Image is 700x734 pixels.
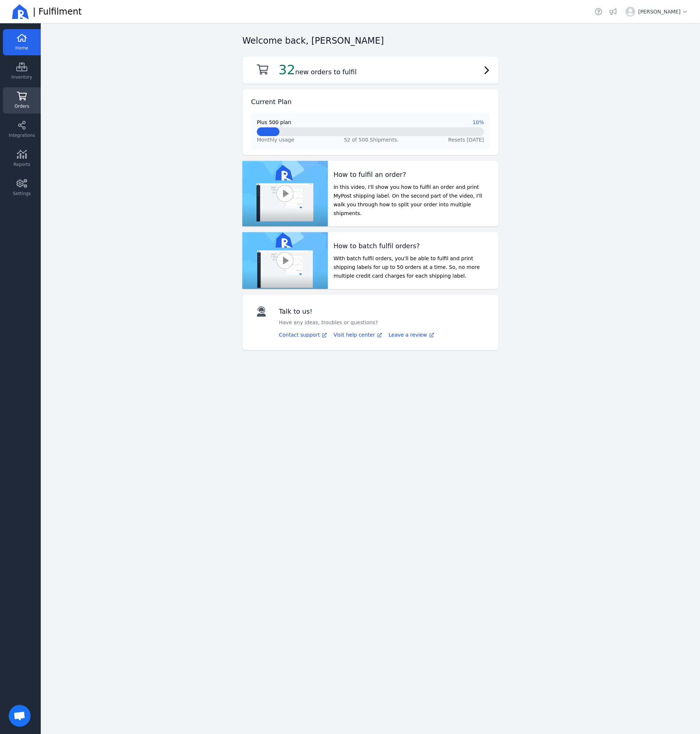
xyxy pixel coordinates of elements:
[15,45,28,51] span: Home
[279,331,328,338] a: Contact support
[623,4,691,20] button: [PERSON_NAME]
[593,7,604,17] a: Helpdesk
[13,162,30,167] span: Reports
[389,331,435,338] a: Leave a review
[279,332,320,338] span: Contact support
[334,183,493,218] p: In this video, I'll show you how to fulfil an order and print MyPost shipping label. On the secon...
[9,705,31,727] a: Open chat
[257,119,291,126] span: Plus 500 plan
[11,74,32,80] span: Inventory
[13,191,31,197] span: Settings
[279,320,378,325] span: Have any ideas, troubles or questions?
[257,136,294,143] span: Monthly usage
[334,332,375,338] span: Visit help center
[12,3,29,20] img: Ricemill Logo
[334,254,493,280] p: With batch fulfil orders, you'll be able to fulfil and print shipping labels for up to 50 orders ...
[279,62,295,77] span: 32
[9,132,35,138] span: Integrations
[344,137,398,143] span: 52 of 500 Shipments.
[251,97,292,107] h2: Current Plan
[334,170,493,180] h2: How to fulfil an order?
[242,35,384,47] h2: Welcome back, [PERSON_NAME]
[473,119,484,126] span: 10%
[33,6,82,17] span: | Fulfilment
[279,63,357,77] h2: new orders to fulfil
[389,332,427,338] span: Leave a review
[334,331,383,338] a: Visit help center
[15,103,29,109] span: Orders
[448,137,484,143] span: Resets [DATE]
[279,306,378,317] h2: Talk to us!
[638,8,688,15] span: [PERSON_NAME]
[334,241,493,251] h2: How to batch fulfil orders?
